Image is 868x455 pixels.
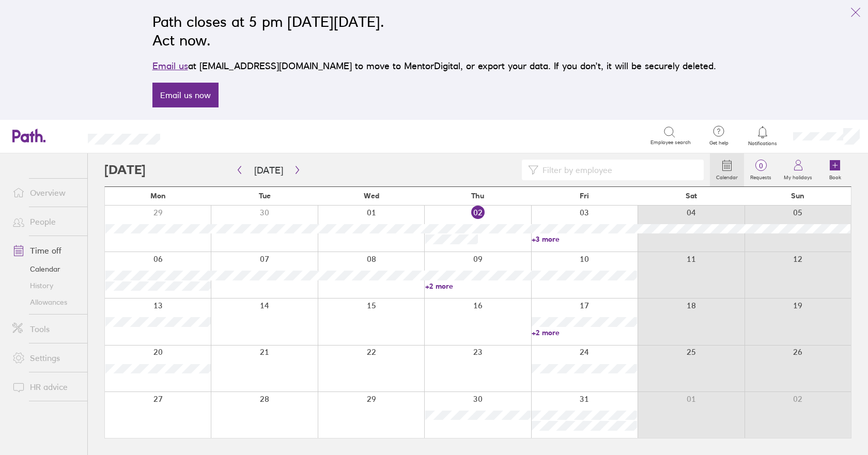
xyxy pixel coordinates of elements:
[710,153,744,186] a: Calendar
[364,192,379,200] span: Wed
[532,328,637,337] a: +2 more
[4,261,87,277] a: Calendar
[4,211,87,232] a: People
[818,153,851,186] a: Book
[150,192,166,200] span: Mon
[650,139,691,146] span: Employee search
[152,60,188,71] a: Email us
[4,376,87,397] a: HR advice
[4,277,87,294] a: History
[746,140,780,147] span: Notifications
[425,281,531,291] a: +2 more
[188,131,214,140] div: Search
[152,12,716,50] h2: Path closes at 5 pm [DATE][DATE]. Act now.
[259,192,271,200] span: Tue
[744,153,778,186] a: 0Requests
[471,192,484,200] span: Thu
[4,182,87,203] a: Overview
[532,234,637,244] a: +3 more
[686,192,697,200] span: Sat
[4,348,87,368] a: Settings
[710,171,744,181] label: Calendar
[152,83,219,107] a: Email us now
[580,192,589,200] span: Fri
[538,160,698,180] input: Filter by employee
[778,171,818,181] label: My holidays
[744,171,778,181] label: Requests
[702,140,736,146] span: Get help
[246,162,291,179] button: [DATE]
[744,162,778,170] span: 0
[4,319,87,339] a: Tools
[791,192,804,200] span: Sun
[778,153,818,186] a: My holidays
[823,171,847,181] label: Book
[4,294,87,310] a: Allowances
[746,125,780,147] a: Notifications
[4,240,87,261] a: Time off
[152,59,716,73] p: at [EMAIL_ADDRESS][DOMAIN_NAME] to move to MentorDigital, or export your data. If you don’t, it w...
